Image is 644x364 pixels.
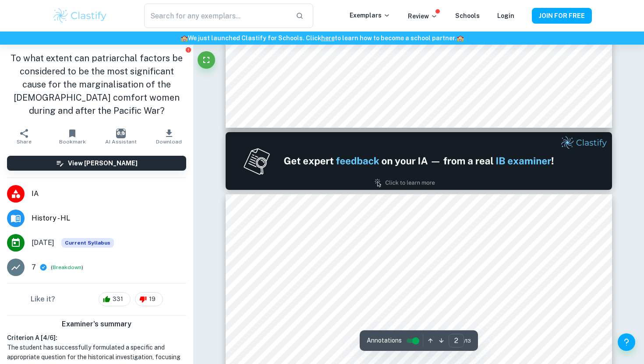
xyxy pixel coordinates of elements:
[17,139,32,145] span: Share
[156,139,182,145] span: Download
[135,292,163,306] div: 19
[532,8,592,24] button: JOIN FOR FREE
[48,124,96,149] button: Bookmark
[7,333,186,343] h6: Criterion A [ 4 / 6 ]:
[618,333,635,351] button: Help and Feedback
[198,51,215,69] button: Fullscreen
[464,337,471,345] span: / 13
[321,35,335,42] a: here
[180,35,188,42] span: 🏫
[145,124,193,149] button: Download
[61,238,114,248] div: This exemplar is based on the current syllabus. Feel free to refer to it for inspiration/ideas wh...
[32,189,186,199] span: IA
[144,295,160,304] span: 19
[97,124,145,149] button: AI Assistant
[61,238,114,248] span: Current Syllabus
[31,294,55,304] h6: Like it?
[2,33,642,43] h6: We just launched Clastify for Schools. Click to learn how to become a school partner.
[367,336,402,345] span: Annotations
[7,52,186,117] h1: To what extent can patriarchal factors be considered to be the most significant cause for the mar...
[408,11,438,21] p: Review
[185,46,191,53] button: Report issue
[144,3,289,28] input: Search for any exemplars...
[456,35,464,42] span: 🏫
[68,158,138,168] h6: View [PERSON_NAME]
[51,263,83,272] span: ( )
[59,139,86,145] span: Bookmark
[32,213,186,224] span: History - HL
[99,292,131,306] div: 331
[7,156,186,171] button: View [PERSON_NAME]
[53,263,81,271] button: Breakdown
[350,10,390,20] p: Exemplars
[32,262,36,273] p: 7
[455,12,480,19] a: Schools
[32,238,54,248] span: [DATE]
[226,132,612,190] img: Ad
[497,12,514,19] a: Login
[52,7,108,24] img: Clastify logo
[108,295,128,304] span: 331
[116,129,126,138] img: AI Assistant
[105,139,137,145] span: AI Assistant
[4,319,190,329] h6: Examiner's summary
